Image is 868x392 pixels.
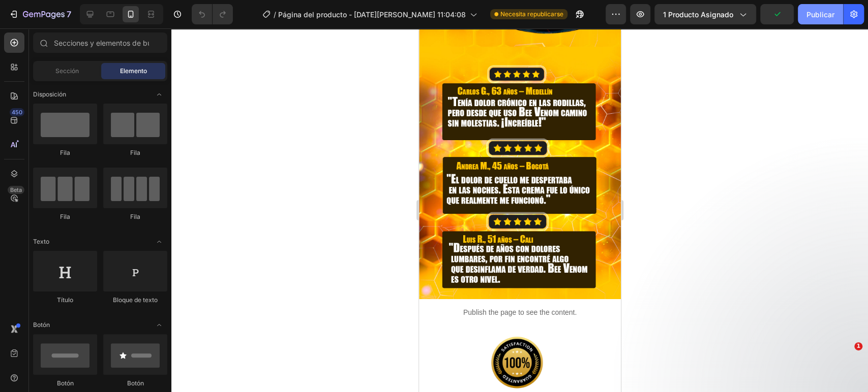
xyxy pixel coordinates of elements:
[192,4,233,24] div: Deshacer/Rehacer
[130,213,140,220] font: Fila
[854,342,862,350] span: 1
[127,379,144,387] font: Botón
[60,213,70,220] font: Fila
[151,234,167,250] span: Abrir con palanca
[806,10,834,19] font: Publicar
[33,321,50,329] font: Botón
[12,109,22,116] font: 450
[55,67,79,75] font: Sección
[151,86,167,103] span: Abrir con palanca
[67,9,71,19] font: 7
[120,67,147,75] font: Elemento
[57,296,73,304] font: Título
[60,149,70,156] font: Fila
[274,10,276,19] font: /
[151,317,167,333] span: Abrir con palanca
[130,149,140,156] font: Fila
[654,4,756,24] button: 1 producto asignado
[10,186,22,193] font: Beta
[419,28,621,392] iframe: Área de diseño
[57,379,74,387] font: Botón
[278,10,466,19] font: Página del producto - [DATE][PERSON_NAME] 11:04:08
[33,90,66,98] font: Disposición
[798,4,843,24] button: Publicar
[4,4,76,24] button: 7
[33,32,167,53] input: Secciones y elementos de búsqueda
[663,10,733,19] font: 1 producto asignado
[500,10,563,18] font: Necesita republicarse
[113,296,158,304] font: Bloque de texto
[33,238,49,245] font: Texto
[833,357,858,382] iframe: Intercom live chat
